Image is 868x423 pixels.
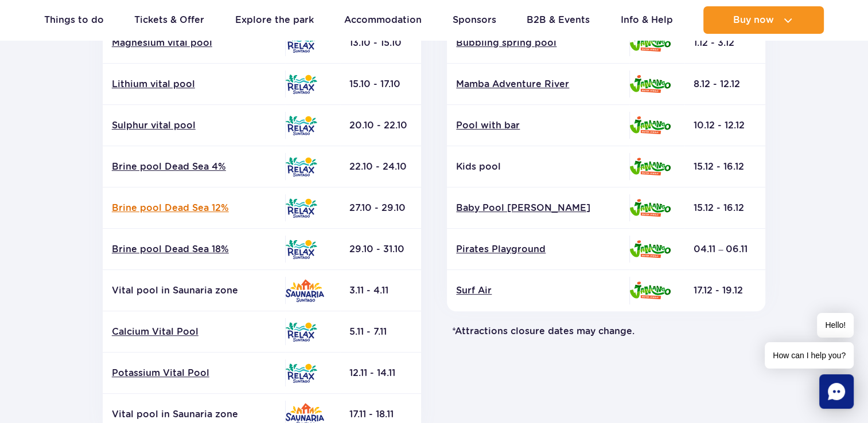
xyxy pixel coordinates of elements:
[112,243,276,256] a: Brine pool Dead Sea 18%
[629,116,671,134] img: Jamango
[285,279,324,302] img: Saunaria
[340,64,421,105] td: 15.10 - 17.10
[443,325,770,338] p: *Attractions closure dates may change.
[340,146,421,187] td: 22.10 - 24.10
[684,146,765,187] td: 15.12 - 16.12
[819,374,854,409] div: Chat
[684,187,765,229] td: 15.12 - 16.12
[733,15,774,25] span: Buy now
[112,119,276,132] a: Sulphur vital pool
[285,363,317,383] img: Relax
[112,37,276,49] a: Magnesium vital pool
[285,75,317,94] img: Relax
[621,6,673,34] a: Info & Help
[629,199,671,217] img: Jamango
[453,6,496,34] a: Sponsors
[456,119,620,132] a: Pool with bar
[112,326,276,338] a: Calcium Vital Pool
[456,284,620,297] a: Surf Air
[684,270,765,311] td: 17.12 - 19.12
[456,78,620,91] a: Mamba Adventure River
[344,6,422,34] a: Accommodation
[285,322,317,342] img: Relax
[684,64,765,105] td: 8.12 - 12.12
[456,243,620,256] a: Pirates Playground
[456,37,620,49] a: Bubbling spring pool
[112,284,276,297] p: Vital pool in Saunaria zone
[112,202,276,214] a: Brine pool Dead Sea 12%
[629,158,671,175] img: Jamango
[340,352,421,394] td: 12.11 - 14.11
[235,6,314,34] a: Explore the park
[44,6,104,34] a: Things to do
[456,202,620,214] a: Baby Pool [PERSON_NAME]
[340,270,421,311] td: 3.11 - 4.11
[285,116,317,135] img: Relax
[134,6,204,34] a: Tickets & Offer
[765,342,854,369] span: How can I help you?
[285,240,317,259] img: Relax
[340,311,421,352] td: 5.11 - 7.11
[684,229,765,270] td: 04.11 – 06.11
[684,22,765,64] td: 1.12 - 3.12
[285,198,317,218] img: Relax
[340,105,421,146] td: 20.10 - 22.10
[285,157,317,177] img: Relax
[629,281,671,299] img: Jamango
[340,187,421,229] td: 27.10 - 29.10
[817,313,854,338] span: Hello!
[703,6,824,34] button: Buy now
[629,34,671,52] img: Jamango
[112,160,276,173] a: Brine pool Dead Sea 4%
[684,105,765,146] td: 10.12 - 12.12
[112,367,276,379] a: Potassium Vital Pool
[340,229,421,270] td: 29.10 - 31.10
[285,33,317,53] img: Relax
[629,75,671,93] img: Jamango
[112,408,276,421] p: Vital pool in Saunaria zone
[340,22,421,64] td: 13.10 - 15.10
[527,6,590,34] a: B2B & Events
[629,240,671,258] img: Jamango
[112,78,276,91] a: Lithium vital pool
[456,160,620,173] p: Kids pool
